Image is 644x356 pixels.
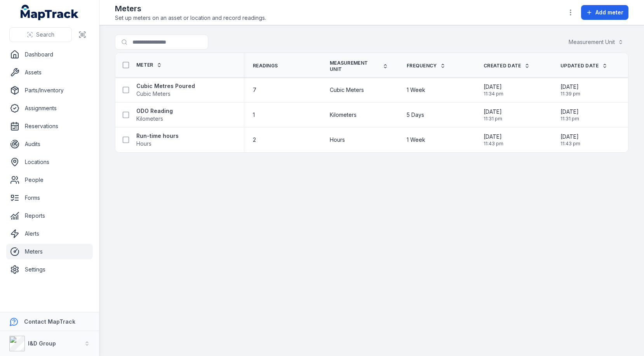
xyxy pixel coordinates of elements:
span: Kilometers [330,111,357,119]
a: Alerts [6,226,93,241]
a: Assignments [6,100,93,116]
strong: Run-time hours [136,132,179,140]
span: Add meter [595,9,623,16]
strong: Cubic Metres Poured [136,82,195,90]
span: [DATE] [560,133,580,141]
a: Audits [6,136,93,152]
span: 1 [253,111,255,119]
span: Hours [136,140,151,147]
span: Cubic Meters [330,86,364,94]
time: 05/10/2025, 11:31:36 pm [560,108,579,122]
span: 11:43 pm [560,141,580,147]
span: Search [36,31,54,39]
button: Search [9,27,72,42]
a: Meter [136,62,162,68]
span: 11:31 pm [484,116,502,122]
time: 05/10/2025, 11:31:36 pm [484,108,502,122]
span: 11:43 pm [484,141,503,147]
a: Parts/Inventory [6,83,93,98]
strong: Contact MapTrack [24,318,75,325]
span: [DATE] [484,83,503,91]
a: Created Date [484,63,530,69]
span: Readings [253,63,278,69]
span: Created Date [484,63,521,69]
strong: ODO Reading [136,107,173,115]
button: Measurement Unit [564,35,628,49]
a: Reservations [6,118,93,134]
a: People [6,172,93,188]
span: 2 [253,136,256,144]
span: Cubic Meters [136,90,171,97]
span: 11:34 pm [484,91,503,97]
a: Forms [6,190,93,206]
span: [DATE] [560,108,579,116]
h2: Meters [115,3,266,14]
span: Set up meters on an asset or location and record readings. [115,14,266,22]
a: Settings [6,262,93,277]
a: Reports [6,208,93,224]
span: 5 Days [407,111,424,119]
a: Meters [6,244,93,259]
a: Dashboard [6,47,93,62]
span: [DATE] [484,133,503,141]
a: Measurement Unit [330,60,388,72]
span: 7 [253,86,256,94]
span: Hours [330,136,345,144]
a: Run-time hoursHours [136,132,179,148]
span: 1 Week [407,136,425,144]
a: Locations [6,154,93,170]
time: 05/10/2025, 11:34:46 pm [484,83,503,97]
span: [DATE] [560,83,580,91]
span: Updated Date [560,63,599,69]
time: 05/10/2025, 11:43:04 pm [484,133,503,147]
span: Frequency [407,63,437,69]
span: [DATE] [484,108,502,116]
span: Measurement Unit [330,60,379,72]
span: Kilometers [136,115,163,122]
span: 11:31 pm [560,116,579,122]
a: Cubic Metres PouredCubic Meters [136,82,195,98]
a: Assets [6,65,93,80]
span: Meter [136,62,153,68]
span: 1 Week [407,86,425,94]
a: Updated Date [560,63,607,69]
a: Frequency [407,63,446,69]
button: Add meter [581,5,628,20]
span: 11:39 pm [560,91,580,97]
a: MapTrack [21,5,79,20]
a: ODO ReadingKilometers [136,107,173,123]
time: 05/10/2025, 11:43:04 pm [560,133,580,147]
strong: I&D Group [28,340,56,347]
time: 05/10/2025, 11:39:46 pm [560,83,580,97]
